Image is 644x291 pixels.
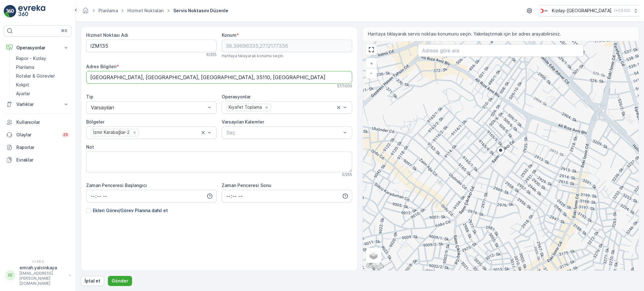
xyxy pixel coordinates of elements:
[222,94,251,99] label: Operasyonlar
[127,8,164,13] a: Hizmet Noktaları
[4,260,72,263] span: v 1.49.3
[14,72,72,80] a: Rotalar & Görevler
[19,271,66,286] p: [EMAIL_ADDRESS][PERSON_NAME][DOMAIN_NAME]
[131,130,138,135] div: Remove İzmir Karabağlar-2
[364,262,385,271] a: Bu bölgeyi Google Haritalar'da açın (yeni pencerede açılır)
[370,70,373,75] span: −
[14,63,72,72] a: Planlama
[16,64,34,70] p: Planlama
[367,59,376,68] a: Yakınlaştır
[16,55,46,62] p: Rapor - Kızılay
[367,68,376,78] a: Uzaklaştır
[227,104,263,111] div: Kıyafet Toplama
[206,52,217,57] p: 6 / 255
[226,129,341,136] p: Seç
[4,41,72,54] button: Operasyonlar
[16,101,59,107] p: Varlıklar
[16,119,69,125] p: Kullanıcılar
[85,278,100,284] p: İptal et
[19,265,66,271] p: emrah.yalcinkaya
[18,5,45,18] img: logo_light-DOdMpM7g.png
[538,7,549,14] img: k%C4%B1z%C4%B1lay_jywRncg.png
[4,5,16,18] img: logo
[263,105,270,110] div: Remove Kıyafet Toplama
[337,84,352,89] p: 57 / 1000
[91,129,130,136] div: İzmir Karabağlar-2
[86,64,117,69] label: Adres Bilgileri
[14,80,72,89] a: Kokpit
[4,141,72,154] a: Raporlar
[61,28,67,33] p: ⌘B
[16,91,30,97] p: Ayarlar
[16,144,69,151] p: Raporlar
[16,73,55,79] p: Rotalar & Görevler
[418,44,584,57] input: Adrese göre ara
[98,8,118,13] a: Planlama
[86,94,93,99] label: Tip
[367,249,380,262] a: Layers
[14,89,72,98] a: Ayarlar
[112,278,128,284] p: Gönder
[16,82,29,88] p: Kokpit
[86,144,94,150] label: Not
[368,31,561,37] span: Haritaya tıklayarak servis noktası konumunu seçin. Yakınlaştırmak için bir adres arayabilirsiniz.
[16,132,58,138] p: Olaylar
[4,129,72,141] a: Olaylar25
[4,265,72,286] button: EEemrah.yalcinkaya[EMAIL_ADDRESS][PERSON_NAME][DOMAIN_NAME]
[4,116,72,129] a: Kullanıcılar
[16,45,59,51] p: Operasyonlar
[5,270,15,280] div: EE
[222,183,271,188] label: Zaman Penceresi Sonu
[86,119,104,124] label: Bölgeler
[108,276,132,286] button: Gönder
[222,53,284,58] span: Haritaya tıklayarak konumu seçin.
[222,119,264,124] label: Varsayılan Kalemler
[86,183,147,188] label: Zaman Penceresi Başlangıcı
[16,157,69,163] p: Evraklar
[4,98,72,111] button: Varlıklar
[63,132,68,137] p: 25
[342,172,352,177] p: 0 / 255
[364,262,385,271] img: Google
[82,9,89,15] a: Ana Sayfa
[367,45,376,54] a: View Fullscreen
[172,8,230,14] span: Servis Noktasını Düzenle
[614,8,630,13] p: ( +03:00 )
[552,8,612,14] p: Kızılay-[GEOGRAPHIC_DATA]
[86,32,128,38] label: Hizmet Noktası Adı
[93,207,168,214] p: Ekleri Görev/Görev Planına dahil et
[4,154,72,166] a: Evraklar
[81,276,104,286] button: İptal et
[14,54,72,63] a: Rapor - Kızılay
[222,32,236,38] label: Konum
[370,61,373,66] span: +
[538,5,639,16] button: Kızılay-[GEOGRAPHIC_DATA](+03:00)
